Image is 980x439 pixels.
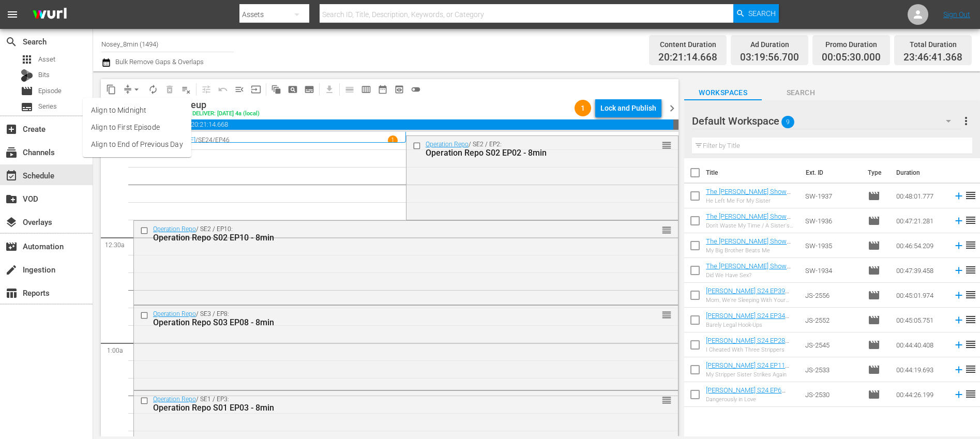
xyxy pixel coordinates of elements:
p: / [195,137,198,144]
span: Asset [21,53,33,66]
span: Episode [868,314,880,326]
span: toggle_off [411,84,421,95]
a: Operation Repo [426,141,469,148]
div: Content Duration [658,37,717,52]
span: compress [123,84,133,95]
th: Title [706,158,800,187]
span: 9 [781,111,794,133]
a: The [PERSON_NAME] Show S02 EP110 (8min) [706,188,791,203]
button: more_vert [960,109,972,133]
span: 23:46:41.368 [903,52,962,64]
div: Ad Duration [740,37,799,52]
span: chevron_right [666,102,679,115]
td: 00:45:01.974 [892,283,949,308]
span: menu_open [234,84,245,95]
div: Lineup [178,99,260,111]
div: / SE3 / EP8: [153,310,621,327]
div: / SE2 / EP10: [153,225,621,243]
span: View Backup [391,81,408,98]
a: Operation Repo [153,396,196,403]
img: ans4CAIJ8jUAAAAAAAAAAAAAAAAAAAAAAAAgQb4GAAAAAAAAAAAAAAAAAAAAAAAAJMjXAAAAAAAAAAAAAAAAAAAAAAAAgAT5G... [25,3,74,27]
span: reorder [964,313,977,326]
span: Create Series Block [301,81,318,98]
div: / SE2 / EP2: [426,141,625,158]
th: Type [862,158,890,187]
span: Search [762,86,839,99]
button: reorder [661,395,672,405]
div: / SE1 / EP3: [153,396,621,413]
button: reorder [661,309,672,320]
div: Bits [21,69,33,82]
a: Operation Repo [153,310,196,317]
span: Series [21,101,33,113]
span: input [251,84,261,95]
td: 00:44:40.408 [892,332,949,357]
div: He Left Me For My Sister [706,198,797,204]
span: Episode [38,86,62,96]
div: Operation Repo S02 EP02 - 8min [426,148,625,158]
button: reorder [661,140,672,150]
p: SE24 / [198,137,215,144]
div: Did We Have Sex? [706,272,797,279]
a: [PERSON_NAME] S24 EP39 (8min) [706,287,789,302]
svg: Add to Schedule [953,339,964,351]
span: reorder [661,140,672,151]
div: Barely Legal Hook-Ups [706,322,797,328]
td: JS-2545 [801,332,864,357]
svg: Add to Schedule [953,240,964,251]
div: Promo Duration [822,37,881,52]
td: JS-2533 [801,357,864,382]
p: 1 [391,137,395,144]
button: reorder [661,224,672,235]
a: The [PERSON_NAME] Show S02 EP109 (8min) [706,213,791,228]
span: Series [38,101,57,112]
span: Episode [868,364,880,376]
li: Align to Midnight [83,102,191,119]
td: SW-1936 [801,208,864,233]
div: Don't Waste My Time / A Sister's Bad Influence [706,222,797,229]
li: Align to End of Previous Day [83,136,191,153]
span: Episode [21,85,33,97]
span: preview_outlined [394,84,404,95]
span: more_vert [960,115,972,127]
td: 00:47:21.281 [892,208,949,233]
span: 00:13:18.632 [673,119,679,130]
span: reorder [964,239,977,251]
svg: Add to Schedule [953,290,964,301]
span: Episode [868,239,880,252]
span: reorder [964,338,977,351]
span: arrow_drop_down [131,84,142,95]
div: Operation Repo S02 EP10 - 8min [153,233,621,243]
svg: Add to Schedule [953,190,964,202]
span: date_range_outlined [378,84,388,95]
span: auto_awesome_motion_outlined [271,84,281,95]
span: subtitles_outlined [304,84,314,95]
span: Month Calendar View [374,81,391,98]
span: Episode [868,190,880,202]
a: The [PERSON_NAME] Show S02 EP105 (8min) [706,262,791,278]
span: Episode [868,215,880,227]
td: JS-2552 [801,308,864,332]
span: Automation [5,240,18,253]
span: 1 [575,104,591,112]
span: 20:21:14.668 [658,52,717,64]
span: menu [6,8,19,21]
span: reorder [661,395,672,406]
span: Episode [868,289,880,301]
span: reorder [964,388,977,400]
div: My Big Brother Beats Me [706,247,797,254]
span: Asset [38,54,55,65]
span: Episode [868,388,880,401]
span: Download as CSV [318,79,338,99]
svg: Add to Schedule [953,389,964,400]
a: Operation Repo [153,225,196,233]
span: 20:21:14.668 [186,119,673,130]
span: Schedule [5,170,18,182]
svg: Add to Schedule [953,364,964,375]
span: Ingestion [5,264,18,276]
td: 00:48:01.777 [892,184,949,208]
button: Search [733,4,779,23]
td: SW-1935 [801,233,864,258]
div: My Stripper Sister Strikes Again [706,371,797,378]
span: Bits [38,70,50,80]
